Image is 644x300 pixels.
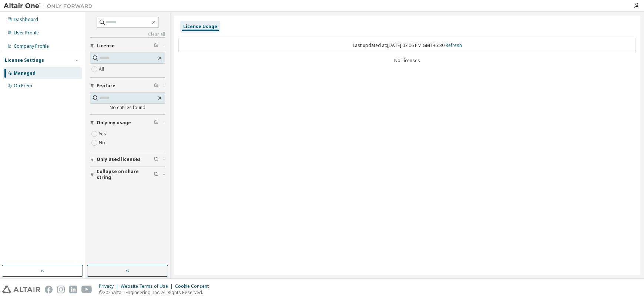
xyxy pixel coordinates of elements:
[178,58,636,64] div: No Licenses
[446,42,462,48] a: Refresh
[90,166,165,183] button: Collapse on share string
[178,38,636,53] div: Last updated at: [DATE] 07:06 PM GMT+5:30
[154,156,158,162] span: Clear filter
[90,105,165,111] div: No entries found
[97,169,154,181] span: Collapse on share string
[99,289,213,296] p: © 2025 Altair Engineering, Inc. All Rights Reserved.
[99,65,105,74] label: All
[97,120,131,126] span: Only my usage
[90,151,165,168] button: Only used licenses
[5,57,44,63] div: License Settings
[57,286,65,293] img: instagram.svg
[97,43,115,49] span: License
[14,83,32,89] div: On Prem
[14,30,39,36] div: User Profile
[81,286,92,293] img: youtube.svg
[121,283,175,289] div: Website Terms of Use
[99,129,108,138] label: Yes
[154,172,158,178] span: Clear filter
[69,286,77,293] img: linkedin.svg
[45,286,53,293] img: facebook.svg
[154,83,158,89] span: Clear filter
[97,83,115,89] span: Feature
[14,17,38,23] div: Dashboard
[4,2,96,10] img: Altair One
[2,286,40,293] img: altair_logo.svg
[14,43,49,49] div: Company Profile
[154,120,158,126] span: Clear filter
[183,24,217,30] div: License Usage
[14,70,36,76] div: Managed
[175,283,213,289] div: Cookie Consent
[90,31,165,37] a: Clear all
[90,78,165,94] button: Feature
[90,115,165,131] button: Only my usage
[97,156,141,162] span: Only used licenses
[99,283,121,289] div: Privacy
[154,43,158,49] span: Clear filter
[90,38,165,54] button: License
[99,138,107,147] label: No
